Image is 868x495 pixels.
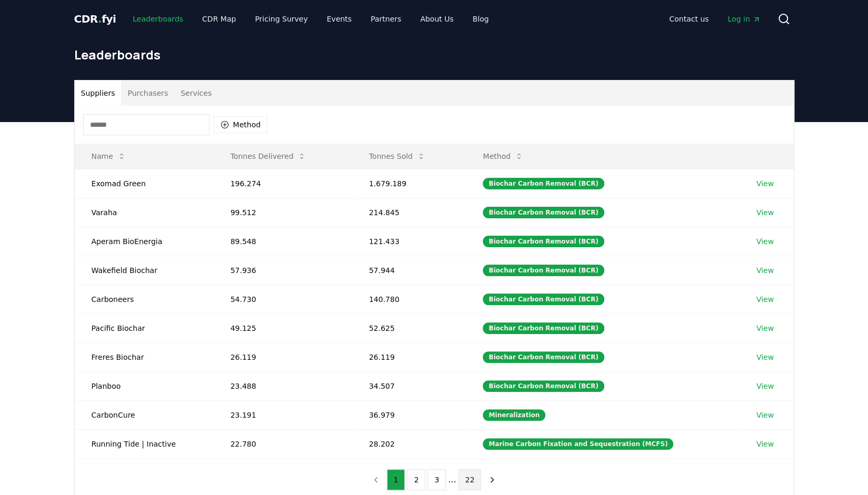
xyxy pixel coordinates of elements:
button: next page [483,469,501,490]
td: CarbonCure [75,400,214,429]
a: View [756,410,774,420]
a: View [756,207,774,218]
td: 121.433 [352,227,466,256]
a: View [756,294,774,305]
div: Biochar Carbon Removal (BCR) [483,207,604,218]
a: Events [318,9,360,28]
td: 34.507 [352,371,466,400]
a: View [756,236,774,247]
span: Log in [727,14,760,24]
td: 52.625 [352,314,466,342]
a: View [756,381,774,391]
button: Tonnes Sold [361,146,434,167]
td: 23.191 [214,400,352,429]
li: ... [448,473,456,486]
div: Biochar Carbon Removal (BCR) [483,265,604,276]
div: Mineralization [483,409,545,421]
div: Biochar Carbon Removal (BCR) [483,322,604,334]
div: Marine Carbon Fixation and Sequestration (MCFS) [483,438,673,450]
span: . [98,13,102,25]
td: Wakefield Biochar [75,256,214,285]
button: 2 [407,469,425,490]
a: View [756,352,774,362]
a: CDR.fyi [74,12,116,26]
td: 57.944 [352,256,466,285]
td: 23.488 [214,371,352,400]
button: 22 [458,469,482,490]
td: 49.125 [214,314,352,342]
td: 99.512 [214,198,352,227]
a: Contact us [661,9,717,28]
a: View [756,323,774,334]
nav: Main [124,9,497,28]
td: 28.202 [352,429,466,458]
button: Suppliers [75,80,122,106]
a: View [756,178,774,189]
button: Method [474,146,532,167]
a: About Us [412,9,462,28]
div: Biochar Carbon Removal (BCR) [483,178,604,189]
div: Biochar Carbon Removal (BCR) [483,236,604,247]
a: View [756,439,774,449]
a: CDR Map [194,9,244,28]
a: View [756,265,774,276]
td: 140.780 [352,285,466,314]
td: 26.119 [352,342,466,371]
a: Partners [362,9,410,28]
td: 89.548 [214,227,352,256]
button: 3 [427,469,446,490]
td: Planboo [75,371,214,400]
td: Exomad Green [75,169,214,198]
td: 57.936 [214,256,352,285]
td: 22.780 [214,429,352,458]
div: Biochar Carbon Removal (BCR) [483,380,604,392]
button: 1 [387,469,405,490]
a: Leaderboards [124,9,192,28]
td: 214.845 [352,198,466,227]
td: 26.119 [214,342,352,371]
button: Tonnes Delivered [222,146,315,167]
button: Purchasers [121,80,174,106]
nav: Main [661,9,769,28]
button: Name [83,146,134,167]
a: Log in [719,9,769,28]
td: Running Tide | Inactive [75,429,214,458]
h1: Leaderboards [74,46,794,63]
a: Blog [464,9,497,28]
td: Carboneers [75,285,214,314]
div: Biochar Carbon Removal (BCR) [483,294,604,305]
a: Pricing Survey [246,9,316,28]
button: Method [214,116,268,133]
td: Aperam BioEnergia [75,227,214,256]
button: Services [174,80,218,106]
td: Freres Biochar [75,342,214,371]
td: 196.274 [214,169,352,198]
div: Biochar Carbon Removal (BCR) [483,351,604,363]
td: Pacific Biochar [75,314,214,342]
span: CDR fyi [74,13,116,25]
td: 36.979 [352,400,466,429]
td: Varaha [75,198,214,227]
td: 54.730 [214,285,352,314]
td: 1.679.189 [352,169,466,198]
